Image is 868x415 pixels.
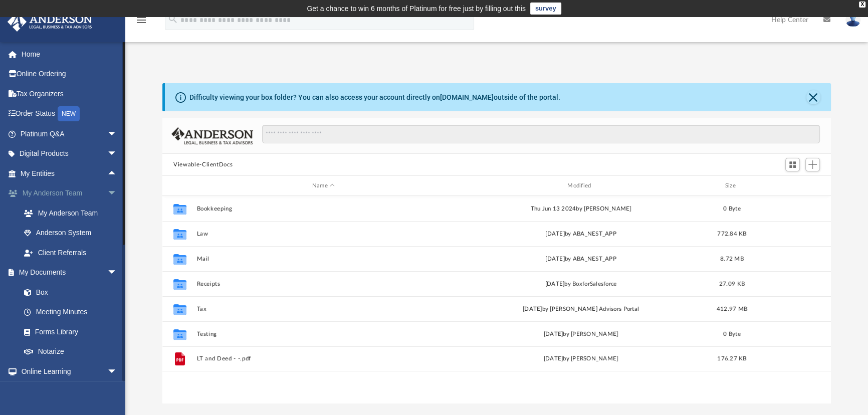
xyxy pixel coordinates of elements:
[197,231,450,237] button: Law
[7,64,132,84] a: Online Ordering
[455,330,708,339] div: [DATE] by [PERSON_NAME]
[454,181,708,190] div: Modified
[717,356,746,361] span: 176.27 KB
[14,203,127,223] a: My Anderson Team
[719,281,745,287] span: 27.09 KB
[107,163,127,184] span: arrow_drop_up
[197,331,450,337] button: Testing
[455,230,708,239] div: [DATE] by ABA_NEST_APP
[7,84,132,104] a: Tax Organizers
[717,306,747,312] span: 412.97 MB
[14,381,127,401] a: Courses
[14,243,132,263] a: Client Referrals
[107,183,127,204] span: arrow_drop_down
[197,205,450,212] button: Bookkeeping
[717,231,746,237] span: 772.84 KB
[712,181,752,190] div: Size
[7,183,132,203] a: My Anderson Teamarrow_drop_down
[107,361,127,382] span: arrow_drop_down
[806,90,820,104] button: Close
[530,3,561,15] a: survey
[189,92,560,103] div: Difficulty viewing your box folder? You can also access your account directly on outside of the p...
[14,282,122,302] a: Box
[720,256,744,262] span: 8.72 MB
[845,13,860,27] img: User Pic
[723,206,741,212] span: 0 Byte
[455,354,708,363] div: [DATE] by [PERSON_NAME]
[7,44,132,64] a: Home
[197,306,450,312] button: Tax
[7,144,132,164] a: Digital Productsarrow_drop_down
[262,125,820,144] input: Search files and folders
[107,144,127,164] span: arrow_drop_down
[58,106,80,121] div: NEW
[723,331,741,337] span: 0 Byte
[307,3,526,15] div: Get a chance to win 6 months of Platinum for free just by filling out this
[7,163,132,183] a: My Entitiesarrow_drop_up
[5,12,95,32] img: Anderson Advisors Platinum Portal
[173,160,233,169] button: Viewable-ClientDocs
[455,204,708,214] div: Thu Jun 13 2024 by [PERSON_NAME]
[197,281,450,287] button: Receipts
[14,302,127,322] a: Meeting Minutes
[107,263,127,283] span: arrow_drop_down
[14,223,132,243] a: Anderson System
[107,124,127,144] span: arrow_drop_down
[455,255,708,264] div: [DATE] by ABA_NEST_APP
[135,19,147,26] a: menu
[7,104,132,124] a: Order StatusNEW
[7,124,132,144] a: Platinum Q&Aarrow_drop_down
[785,158,800,172] button: Switch to Grid View
[455,280,708,289] div: [DATE] by BoxforSalesforce
[196,181,450,190] div: Name
[756,181,826,190] div: id
[135,14,147,26] i: menu
[167,14,178,25] i: search
[7,361,127,381] a: Online Learningarrow_drop_down
[14,322,122,342] a: Forms Library
[197,256,450,262] button: Mail
[440,93,494,101] a: [DOMAIN_NAME]
[455,305,708,314] div: [DATE] by [PERSON_NAME] Advisors Portal
[7,263,127,283] a: My Documentsarrow_drop_down
[14,342,127,362] a: Notarize
[859,2,865,8] div: close
[162,196,831,403] div: grid
[197,355,450,362] button: LT and Deed - -.pdf
[805,158,820,172] button: Add
[167,181,192,190] div: id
